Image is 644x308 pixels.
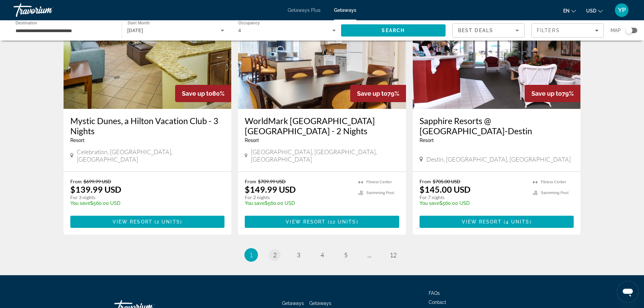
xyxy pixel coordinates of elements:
a: Mystic Dunes, a Hilton Vacation Club - 3 Nights [70,116,225,136]
button: View Resort(12 units) [245,216,399,228]
span: Fitness Center [366,180,392,184]
span: 1 [249,251,253,259]
img: Mystic Dunes, a Hilton Vacation Club - 3 Nights [64,1,232,109]
a: Getaways Plus [288,7,320,13]
span: From [420,179,431,184]
span: [DATE] [127,28,143,33]
button: View Resort(2 units) [70,216,225,228]
a: Sapphire Resorts @ [GEOGRAPHIC_DATA]-Destin [420,116,574,136]
button: View Resort(4 units) [420,216,574,228]
span: 2 [273,251,277,259]
span: $705.00 USD [433,179,460,184]
span: Celebration, [GEOGRAPHIC_DATA], [GEOGRAPHIC_DATA] [77,148,224,163]
span: [GEOGRAPHIC_DATA], [GEOGRAPHIC_DATA], [GEOGRAPHIC_DATA] [251,148,399,163]
div: 79% [525,85,580,102]
span: Best Deals [458,28,493,33]
button: Filters [531,23,604,38]
span: Swimming Pool [366,191,394,195]
div: 79% [350,85,406,102]
a: Getaways [334,7,356,13]
span: ( ) [152,219,182,224]
span: Occupancy [238,21,260,25]
span: Save up to [531,90,562,97]
p: For 2 nights [245,194,352,200]
span: 4 [238,28,241,33]
span: Swimming Pool [541,191,569,195]
p: $139.99 USD [70,184,121,194]
a: WorldMark [GEOGRAPHIC_DATA] [GEOGRAPHIC_DATA] - 2 Nights [245,116,399,136]
span: $709.99 USD [258,179,286,184]
span: 4 [320,251,324,259]
img: Sapphire Resorts @ Holiday Beach Resort-Destin [413,1,581,109]
span: YP [618,7,626,14]
div: 80% [175,85,231,102]
button: User Menu [613,3,630,17]
span: You save [420,200,439,206]
span: From [245,179,256,184]
span: 4 units [506,219,530,224]
span: You save [70,200,90,206]
span: $699.99 USD [84,179,111,184]
p: $145.00 USD [420,184,471,194]
span: Save up to [182,90,212,97]
input: Select destination [16,27,113,35]
span: Filters [537,28,560,33]
span: Fitness Center [541,180,566,184]
a: FAQs [429,290,440,296]
p: $560.00 USD [420,200,526,206]
span: Start Month [127,21,150,25]
iframe: Button to launch messaging window [617,281,639,303]
button: Change currency [586,6,603,16]
span: Search [382,28,405,33]
span: View Resort [462,219,502,224]
nav: Pagination [64,248,581,262]
span: Resort [245,138,259,143]
a: Contact [429,300,446,305]
mat-select: Sort by [458,26,519,34]
a: Travorium [14,1,81,19]
img: WorldMark Orlando Kingstown Reef - 2 Nights [238,1,406,109]
p: $560.00 USD [245,200,352,206]
span: 3 [297,251,300,259]
span: You save [245,200,265,206]
span: Destin, [GEOGRAPHIC_DATA], [GEOGRAPHIC_DATA] [426,156,571,163]
a: Getaways [282,301,304,306]
p: For 3 nights [70,194,218,200]
span: From [70,179,82,184]
span: 5 [344,251,348,259]
span: 12 [390,251,397,259]
button: Search [341,24,446,37]
span: View Resort [113,219,152,224]
span: 12 units [330,219,356,224]
span: ( ) [502,219,532,224]
span: 2 units [157,219,180,224]
span: ... [367,251,372,259]
p: $149.99 USD [245,184,296,194]
span: ( ) [326,219,358,224]
span: Map [611,26,621,35]
span: Save up to [357,90,387,97]
p: $560.00 USD [70,200,218,206]
button: Change language [563,6,576,16]
span: USD [586,8,596,14]
span: Resort [70,138,85,143]
span: Resort [420,138,434,143]
span: View Resort [286,219,326,224]
span: en [563,8,570,14]
span: Destination [16,21,37,25]
p: For 7 nights [420,194,526,200]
